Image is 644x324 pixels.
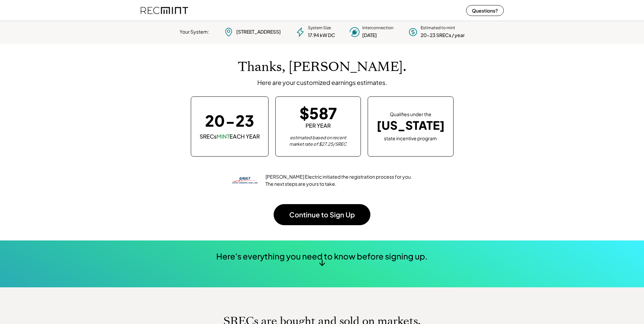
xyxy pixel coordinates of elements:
div: ↓ [319,257,325,267]
div: Your System: [180,29,209,35]
div: 20-23 SRECs / year [421,32,465,39]
div: [PERSON_NAME] Electric initiated the registration process for you. The next steps are yours to take. [265,173,413,187]
div: Qualifies under the [390,111,431,118]
div: Here's everything you need to know before signing up. [216,251,428,262]
div: estimated based on recent market rate of $27.25/SREC [284,134,352,148]
div: SRECs EACH YEAR [200,133,260,140]
div: [DATE] [362,32,377,39]
button: Questions? [466,5,504,16]
button: Continue to Sign Up [274,204,370,225]
div: [STREET_ADDRESS] [236,29,281,35]
div: Estimated to mint [421,25,455,31]
div: [US_STATE] [376,119,445,132]
h1: Thanks, [PERSON_NAME]. [238,59,406,75]
div: state incentive program [384,134,437,142]
div: 17.94 kW DC [308,32,335,39]
img: gault-electric.webp [232,167,259,194]
div: $587 [299,105,337,121]
div: Interconnection [362,25,393,31]
img: recmint-logotype%403x%20%281%29.jpeg [141,1,188,19]
div: System Size [308,25,331,31]
div: Here are your customized earnings estimates. [257,78,387,86]
font: MINT [217,133,229,140]
div: PER YEAR [306,122,331,129]
div: 20-23 [205,113,254,128]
